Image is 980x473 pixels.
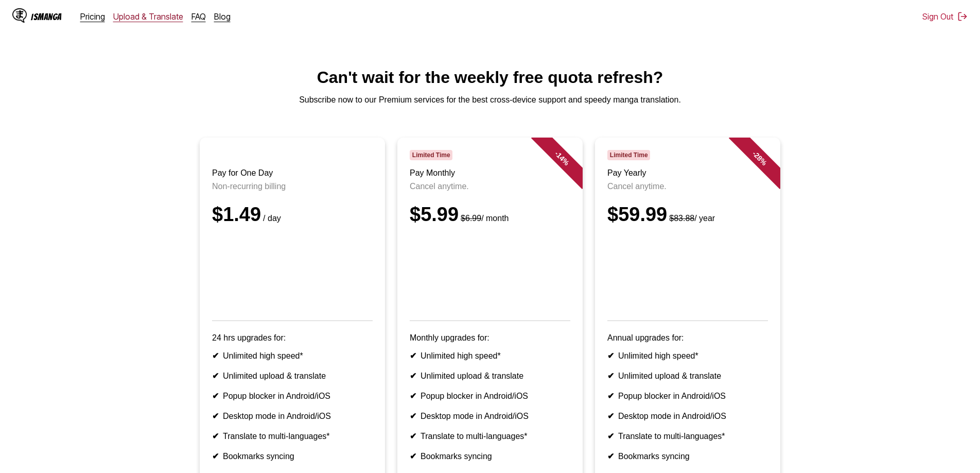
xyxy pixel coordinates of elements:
b: ✔ [410,351,416,360]
b: ✔ [607,351,614,360]
iframe: PayPal [212,238,373,306]
b: ✔ [410,432,416,441]
p: 24 hrs upgrades for: [212,333,373,343]
li: Bookmarks syncing [410,451,570,461]
li: Unlimited upload & translate [212,371,373,381]
iframe: PayPal [607,238,768,306]
b: ✔ [410,392,416,400]
li: Popup blocker in Android/iOS [607,391,768,401]
li: Unlimited high speed* [212,351,373,361]
h3: Pay for One Day [212,168,373,178]
b: ✔ [212,452,219,461]
h3: Pay Monthly [410,168,570,178]
b: ✔ [212,432,219,441]
small: / month [459,214,509,223]
p: Annual upgrades for: [607,333,768,343]
b: ✔ [410,412,416,420]
b: ✔ [410,452,416,461]
img: IsManga Logo [12,8,27,23]
li: Translate to multi-languages* [410,431,570,441]
div: $59.99 [607,204,768,226]
small: / year [667,214,715,223]
a: IsManga LogoIsManga [12,8,80,25]
div: - 28 % [729,127,791,189]
button: Sign Out [922,11,968,22]
li: Unlimited upload & translate [607,371,768,381]
div: - 14 % [531,127,593,189]
p: Monthly upgrades for: [410,333,570,343]
p: Non-recurring billing [212,182,373,191]
h1: Can't wait for the weekly free quota refresh? [8,68,972,87]
b: ✔ [607,452,614,461]
small: / day [261,214,281,223]
a: Blog [214,11,231,22]
b: ✔ [212,392,219,400]
li: Unlimited high speed* [410,351,570,361]
b: ✔ [607,432,614,441]
b: ✔ [607,392,614,400]
div: IsManga [31,12,62,22]
div: $5.99 [410,204,570,226]
div: $1.49 [212,204,373,226]
li: Popup blocker in Android/iOS [410,391,570,401]
li: Translate to multi-languages* [212,431,373,441]
li: Desktop mode in Android/iOS [607,411,768,421]
li: Desktop mode in Android/iOS [410,411,570,421]
a: Upload & Translate [113,11,183,22]
p: Cancel anytime. [607,182,768,191]
h3: Pay Yearly [607,168,768,178]
b: ✔ [607,412,614,420]
b: ✔ [212,371,219,380]
b: ✔ [212,412,219,420]
span: Limited Time [410,150,452,160]
p: Cancel anytime. [410,182,570,191]
li: Translate to multi-languages* [607,431,768,441]
li: Bookmarks syncing [212,451,373,461]
b: ✔ [410,371,416,380]
li: Unlimited upload & translate [410,371,570,381]
a: FAQ [191,11,206,22]
li: Bookmarks syncing [607,451,768,461]
li: Unlimited high speed* [607,351,768,361]
li: Desktop mode in Android/iOS [212,411,373,421]
p: Subscribe now to our Premium services for the best cross-device support and speedy manga translat... [8,95,972,105]
b: ✔ [607,371,614,380]
a: Pricing [80,11,105,22]
img: Sign out [957,11,968,22]
iframe: PayPal [410,238,570,306]
s: $6.99 [461,214,481,223]
s: $83.88 [669,214,694,223]
span: Limited Time [607,150,650,160]
li: Popup blocker in Android/iOS [212,391,373,401]
b: ✔ [212,351,219,360]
